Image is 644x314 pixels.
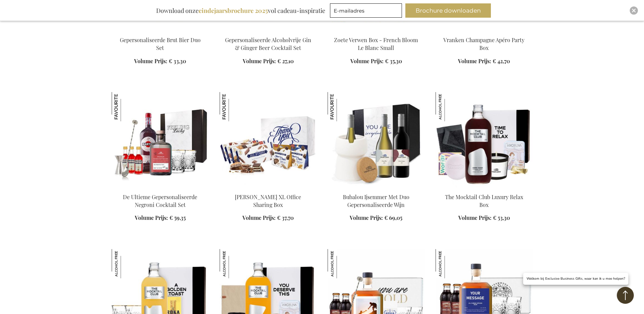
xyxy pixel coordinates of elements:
img: Bubalou Ijsemmer Met Duo Gepersonaliseerde Wijn [328,92,357,121]
img: The Ultimate Personalized Negroni Cocktail Set [112,92,209,187]
a: The Ultimate Personalized Negroni Cocktail Set De Ultieme Gepersonaliseerde Negroni Cocktail Set [112,185,209,191]
a: Volume Prijs: € 35,30 [350,57,402,65]
a: Gepersonaliseerde Brut Bier Duo Set [120,36,201,51]
span: Volume Prijs: [135,214,168,221]
span: Volume Prijs: [458,57,491,65]
span: Volume Prijs: [134,57,167,65]
img: Close [632,8,636,13]
a: The Mocktail Club Luxury Relax Box [445,193,523,208]
a: De Ultieme Gepersonaliseerde Negroni Cocktail Set [123,193,197,208]
span: € 33,30 [169,57,186,65]
a: Bubalou Ijsemmer Met Duo Gepersonaliseerde Wijn Bubalou Ijsemmer Met Duo Gepersonaliseerde Wijn [328,185,425,191]
a: Jules Destrooper XL Office Sharing Box Jules Destrooper XL Office Sharing Box [220,185,317,191]
a: Volume Prijs: € 53,30 [458,214,510,222]
span: € 59,35 [169,214,186,221]
a: The Mocktail Club Luxury Relax Box The Mocktail Club Luxury Relax Box [436,185,533,191]
a: Volume Prijs: € 33,30 [134,57,186,65]
div: Close [630,6,638,15]
span: € 27,10 [277,57,294,65]
img: Jules Destrooper XL Office Sharing Box [220,92,249,121]
form: marketing offers and promotions [330,3,404,20]
span: € 69,05 [384,214,402,221]
a: Volume Prijs: € 59,35 [135,214,186,222]
img: The Mocktail Club Luxury Relax Box [436,92,465,121]
span: € 42,70 [493,57,510,65]
a: Volume Prijs: € 69,05 [350,214,402,222]
img: Gepersonaliseerde Non-Alcoholisch Cuban Spiced Rum Geschenk [436,249,465,278]
img: The Mocktail Club Relaxation Gift Box [220,249,249,278]
span: € 37,70 [277,214,294,221]
span: Volume Prijs: [350,57,384,65]
a: Volume Prijs: € 27,10 [243,57,294,65]
a: Personalised Non-alcoholc Gin & Ginger Beer Set [220,28,317,34]
img: The Mocktail Club Gouden Geschenkset [112,249,141,278]
a: Personalised Champagne Beer [112,28,209,34]
img: Gepersonaliseerde Non-Alcoholische Cuban Spiced Rum Prestige Set [328,249,357,278]
img: Bubalou Ijsemmer Met Duo Gepersonaliseerde Wijn [328,92,425,187]
a: Volume Prijs: € 42,70 [458,57,510,65]
span: € 35,30 [385,57,402,65]
div: Download onze vol cadeau-inspiratie [153,3,328,18]
span: € 53,30 [493,214,510,221]
a: Bubalou Ijsemmer Met Duo Gepersonaliseerde Wijn [343,193,409,208]
span: Volume Prijs: [458,214,492,221]
span: Volume Prijs: [242,214,276,221]
a: Vranken Champagne Apéro Party Box [443,36,525,51]
img: De Ultieme Gepersonaliseerde Negroni Cocktail Set [112,92,141,121]
button: Brochure downloaden [405,3,491,18]
a: [PERSON_NAME] XL Office Sharing Box [235,193,301,208]
a: Vranken Champagne Apéro Party Box [436,28,533,34]
b: eindejaarsbrochure 2025 [199,6,268,15]
span: Volume Prijs: [243,57,276,65]
input: E-mailadres [330,3,402,18]
a: Sweet Treats Box - French Bloom Le Blanc Small [328,28,425,34]
img: Jules Destrooper XL Office Sharing Box [220,92,317,187]
a: Gepersonaliseerde Alcoholvrije Gin & Ginger Beer Cocktail Set [225,36,311,51]
img: The Mocktail Club Luxury Relax Box [436,92,533,187]
span: Volume Prijs: [350,214,383,221]
a: Volume Prijs: € 37,70 [242,214,294,222]
a: Zoete Verwen Box - French Bloom Le Blanc Small [334,36,418,51]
